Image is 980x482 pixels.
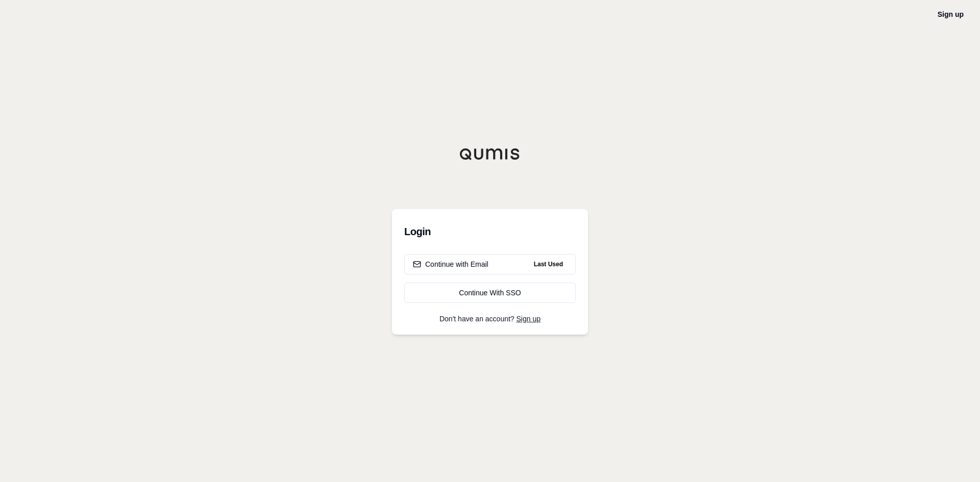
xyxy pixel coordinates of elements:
[413,288,567,298] div: Continue With SSO
[404,315,576,322] p: Don't have an account?
[404,221,576,242] h3: Login
[404,283,576,303] a: Continue With SSO
[404,254,576,274] button: Continue with EmailLast Used
[938,10,964,18] a: Sign up
[517,315,541,323] a: Sign up
[459,148,521,160] img: Qumis
[413,259,488,269] div: Continue with Email
[530,258,567,270] span: Last Used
